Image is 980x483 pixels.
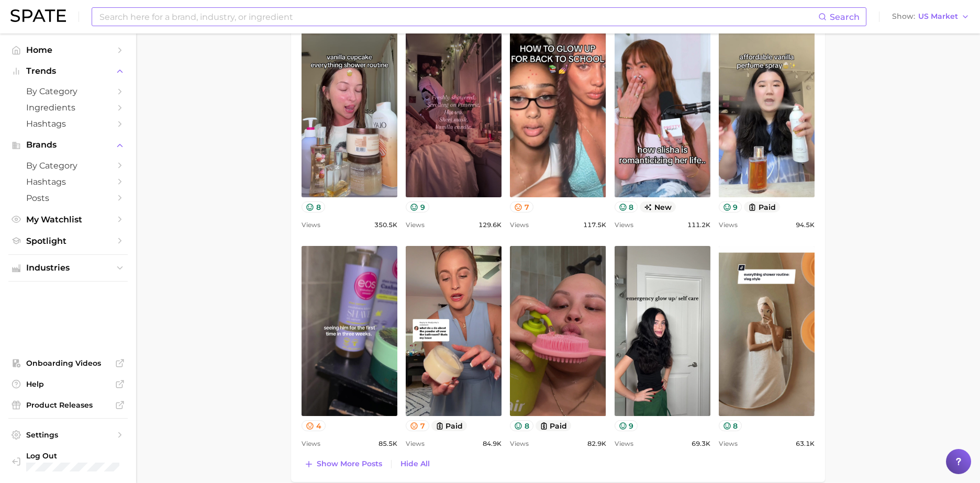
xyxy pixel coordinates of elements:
span: Views [302,219,320,231]
button: 9 [615,420,638,431]
span: 111.2k [687,219,710,231]
span: 84.9k [483,437,502,450]
span: 82.9k [587,437,606,450]
span: Views [510,219,529,231]
input: Search here for a brand, industry, or ingredient [98,8,818,26]
button: ShowUS Market [889,10,972,24]
span: Views [406,219,425,231]
span: Ingredients [26,103,110,113]
span: Spotlight [26,236,110,246]
a: Home [8,42,128,58]
span: Posts [26,193,110,203]
span: 85.5k [378,437,397,450]
button: paid [744,201,780,212]
button: 8 [302,201,325,212]
a: by Category [8,158,128,174]
span: 94.5k [796,219,815,231]
a: Posts [8,190,128,206]
span: Hashtags [26,177,110,187]
button: Hide All [398,457,432,471]
span: Log Out [26,451,129,460]
a: My Watchlist [8,211,128,228]
img: SPATE [10,9,66,22]
button: 9 [406,201,429,212]
button: 9 [719,201,742,212]
a: by Category [8,83,128,99]
a: Settings [8,427,128,443]
a: Product Releases [8,397,128,413]
a: Spotlight [8,233,128,249]
span: by Category [26,86,110,96]
button: 7 [406,420,429,431]
span: 63.1k [796,437,815,450]
button: 8 [615,201,638,212]
a: Onboarding Videos [8,355,128,371]
span: Views [719,219,738,231]
span: Help [26,379,110,389]
span: Product Releases [26,400,110,410]
button: Brands [8,137,128,153]
span: Hashtags [26,119,110,129]
span: new [640,201,676,212]
span: 129.6k [478,219,502,231]
button: 8 [719,420,742,431]
span: by Category [26,161,110,171]
span: Show more posts [317,459,382,468]
button: 7 [510,201,533,212]
button: 8 [510,420,533,431]
span: Search [830,12,860,22]
span: Brands [26,140,110,150]
a: Ingredients [8,99,128,116]
span: Views [302,437,320,450]
span: 350.5k [374,219,397,231]
span: Trends [26,66,110,76]
button: Show more posts [302,457,385,471]
span: Settings [26,430,110,440]
span: Industries [26,263,110,273]
span: 69.3k [692,437,710,450]
span: Home [26,45,110,55]
span: US Market [918,14,958,19]
span: Views [406,437,425,450]
button: Trends [8,63,128,79]
span: Hide All [400,459,430,468]
a: Hashtags [8,174,128,190]
span: Views [510,437,529,450]
button: Industries [8,260,128,276]
span: Views [615,437,633,450]
span: Views [719,437,738,450]
button: 4 [302,420,326,431]
a: Hashtags [8,116,128,132]
span: Views [615,219,633,231]
span: My Watchlist [26,215,110,224]
span: 117.5k [583,219,606,231]
a: Log out. Currently logged in with e-mail dana.belanger@digitas.com. [8,448,128,475]
button: paid [431,420,467,431]
button: paid [536,420,572,431]
a: Help [8,376,128,392]
span: Onboarding Videos [26,358,110,368]
span: Show [892,14,915,19]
